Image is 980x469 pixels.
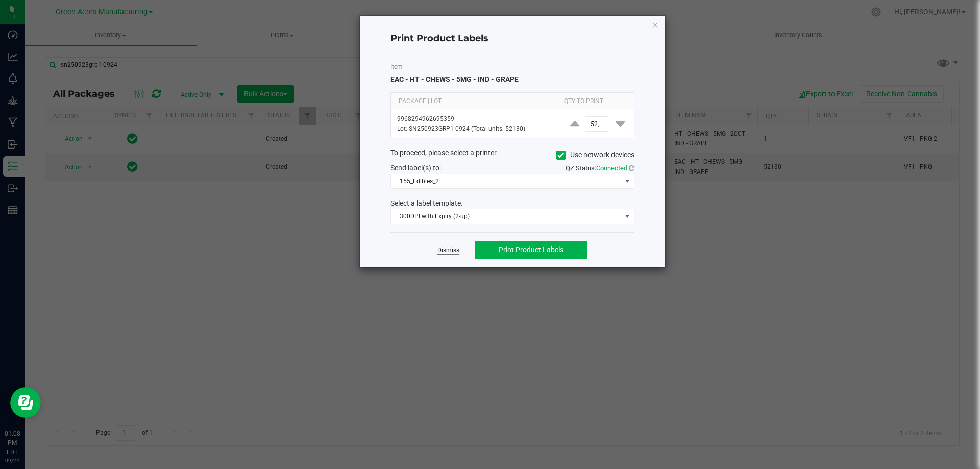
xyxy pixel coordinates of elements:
p: 9968294962695359 [397,114,555,124]
label: Use network devices [556,150,634,160]
th: Package | Lot [391,93,556,110]
div: Select a label template. [383,198,642,209]
span: Send label(s) to: [390,164,441,172]
p: Lot: SN250923GRP1-0924 (Total units: 52130) [397,124,555,134]
iframe: Resource center [10,387,41,418]
span: Print Product Labels [499,245,563,254]
h4: Print Product Labels [390,32,634,45]
span: 155_Edibles_2 [391,174,621,188]
span: Connected [596,164,627,172]
div: To proceed, please select a printer. [383,147,642,163]
button: Print Product Labels [475,241,587,259]
span: 300DPI with Expiry (2-up) [391,209,621,224]
label: Item [390,62,634,71]
span: QZ Status: [566,164,634,172]
a: Dismiss [437,246,459,255]
th: Qty to Print [556,93,627,110]
span: EAC - HT - CHEWS - 5MG - IND - GRAPE [390,75,519,83]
